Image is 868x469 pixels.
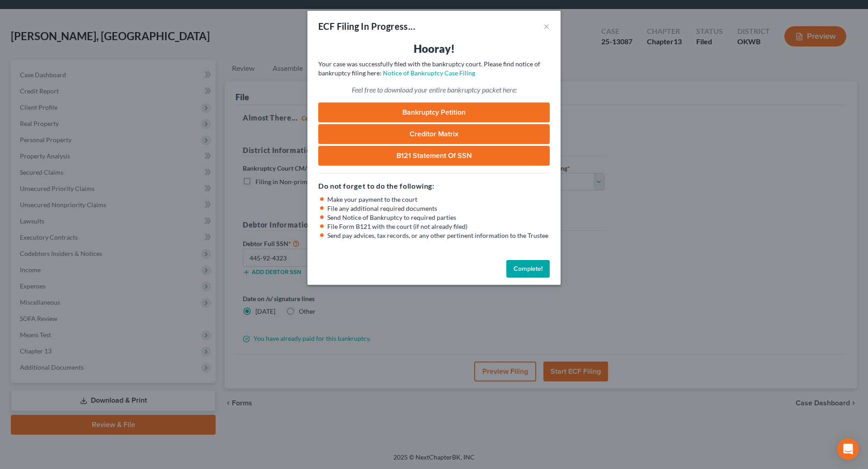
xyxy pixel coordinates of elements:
[506,260,550,278] button: Complete!
[318,42,550,56] h3: Hooray!
[327,222,550,231] li: File Form B121 with the court (if not already filed)
[327,204,550,213] li: File any additional required documents
[318,102,550,122] a: Bankruptcy Petition
[318,85,550,95] p: Feel free to download your entire bankruptcy packet here:
[543,21,550,32] button: ×
[318,181,550,191] h5: Do not forget to do the following:
[318,124,550,144] a: Creditor Matrix
[837,438,859,460] div: Open Intercom Messenger
[327,195,550,204] li: Make your payment to the court
[327,231,550,240] li: Send pay advices, tax records, or any other pertinent information to the Trustee
[383,69,475,77] a: Notice of Bankruptcy Case Filing
[327,213,550,222] li: Send Notice of Bankruptcy to required parties
[318,146,550,166] a: B121 Statement of SSN
[318,60,540,77] span: Your case was successfully filed with the bankruptcy court. Please find notice of bankruptcy fili...
[318,20,415,33] div: ECF Filing In Progress...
